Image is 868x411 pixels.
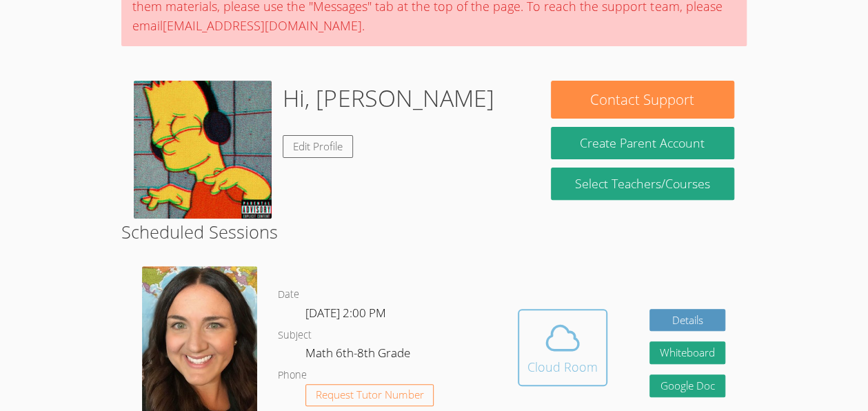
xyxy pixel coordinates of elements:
a: Select Teachers/Courses [551,168,734,200]
dt: Phone [278,367,307,384]
h1: Hi, [PERSON_NAME] [283,81,494,116]
div: Cloud Room [527,357,598,377]
a: Details [649,309,725,332]
dd: Math 6th-8th Grade [305,343,413,367]
a: Google Doc [649,374,725,397]
a: Edit Profile [283,135,353,158]
dt: Subject [278,327,312,344]
button: Request Tutor Number [305,384,434,407]
span: [DATE] 2:00 PM [305,305,386,321]
button: Whiteboard [649,341,725,364]
button: Create Parent Account [551,127,734,159]
button: Contact Support [551,81,734,119]
dt: Date [278,286,299,303]
h2: Scheduled Sessions [121,219,747,245]
span: Request Tutor Number [316,390,424,400]
img: ab67616d00001e0241a05491b02cb2f0b841068f.jfif [134,81,272,219]
button: Cloud Room [518,309,607,386]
